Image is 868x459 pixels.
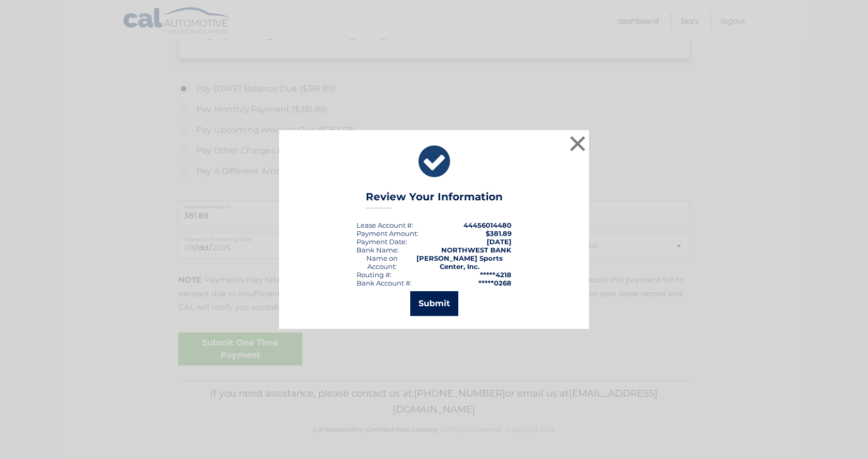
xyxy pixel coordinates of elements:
span: [DATE] [487,238,512,246]
div: : [357,238,407,246]
div: Routing #: [357,271,392,279]
div: Lease Account #: [357,221,413,229]
span: Payment Date [357,238,406,246]
strong: [PERSON_NAME] Sports Center, Inc. [416,254,503,271]
button: Submit [410,291,458,316]
div: Name on Account: [357,254,407,271]
div: Bank Name: [357,246,399,254]
button: × [567,133,588,154]
strong: 44456014480 [463,221,512,229]
div: Bank Account #: [357,279,412,287]
span: $381.89 [486,229,512,238]
h3: Review Your Information [366,191,503,209]
div: Payment Amount: [357,229,419,238]
strong: NORTHWEST BANK [441,246,512,254]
